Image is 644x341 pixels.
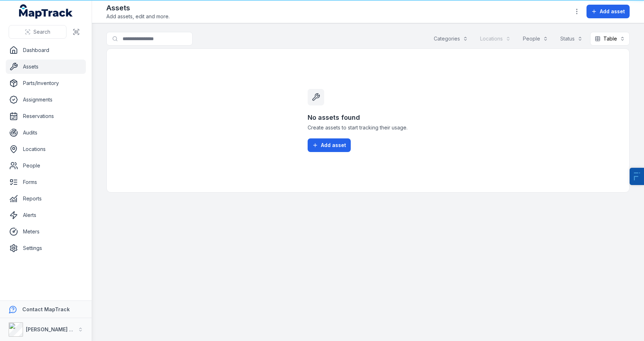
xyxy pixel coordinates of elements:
a: Audits [6,125,86,140]
button: Status [556,32,587,46]
button: Add asset [308,138,351,152]
a: MapTrack [19,4,73,19]
a: Assignments [6,93,86,107]
button: Table [590,32,630,46]
a: Alerts [6,208,86,222]
strong: Contact MapTrack [22,306,70,312]
a: Reports [6,191,86,206]
a: People [6,158,86,173]
a: Assets [6,60,86,74]
h3: No assets found [308,113,428,123]
button: People [518,32,553,46]
span: Search [33,28,50,35]
a: Dashboard [6,43,86,57]
a: Meters [6,224,86,239]
h2: Assets [106,3,170,13]
button: Add asset [586,5,630,18]
button: Search [9,25,66,39]
span: Create assets to start tracking their usage. [308,124,428,131]
span: Add assets, edit and more. [106,13,170,20]
strong: [PERSON_NAME] Electrical [26,326,93,332]
span: Add asset [600,8,625,15]
a: Settings [6,241,86,255]
span: Add asset [321,142,346,149]
a: Locations [6,142,86,156]
a: Forms [6,175,86,189]
a: Parts/Inventory [6,76,86,90]
a: Reservations [6,109,86,123]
